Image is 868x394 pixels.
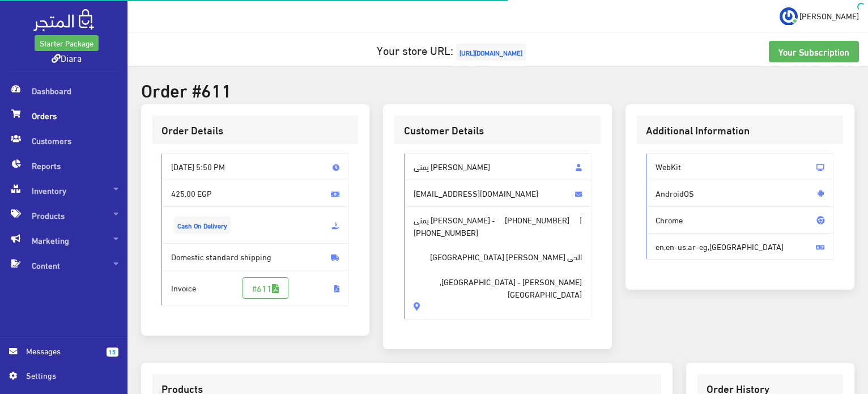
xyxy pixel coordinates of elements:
[646,206,834,234] span: Chrome
[377,39,529,60] a: Your store URL:[URL][DOMAIN_NAME]
[141,79,854,99] h2: Order #611
[9,78,118,103] span: Dashboard
[9,228,118,253] span: Marketing
[404,125,592,135] h3: Customer Details
[404,180,592,207] span: [EMAIL_ADDRESS][DOMAIN_NAME]
[414,238,582,300] span: الحى [PERSON_NAME] [GEOGRAPHIC_DATA] [PERSON_NAME] - [GEOGRAPHIC_DATA], [GEOGRAPHIC_DATA]
[646,153,834,180] span: WebKit
[174,217,231,234] span: Cash On Delivery
[9,369,118,387] a: Settings
[242,277,288,299] a: #611
[9,128,118,153] span: Customers
[799,9,859,23] span: [PERSON_NAME]
[9,253,118,278] span: Content
[26,345,97,357] span: Messages
[646,180,834,207] span: AndroidOS
[404,153,592,180] span: يمنى [PERSON_NAME]
[456,44,526,61] span: [URL][DOMAIN_NAME]
[107,348,118,357] span: 15
[9,103,118,128] span: Orders
[33,9,94,31] img: .
[780,7,859,25] a: ... [PERSON_NAME]
[161,270,350,306] span: Invoice
[780,7,798,26] img: ...
[161,243,350,270] span: Domestic standard shipping
[26,369,109,382] span: Settings
[9,178,118,203] span: Inventory
[161,153,350,180] span: [DATE] 5:50 PM
[161,125,350,135] h3: Order Details
[52,49,82,66] a: Diara
[769,41,859,62] a: Your Subscription
[9,203,118,228] span: Products
[414,226,478,239] span: [PHONE_NUMBER]
[9,153,118,178] span: Reports
[161,383,652,394] h3: Products
[404,206,592,320] span: يمنى [PERSON_NAME] - |
[646,125,834,135] h3: Additional Information
[35,35,99,51] a: Starter Package
[161,180,350,207] span: 425.00 EGP
[505,214,569,226] span: [PHONE_NUMBER]
[707,383,834,394] h3: Order History
[646,233,834,260] span: en,en-us,ar-eg,[GEOGRAPHIC_DATA]
[9,345,118,369] a: 15 Messages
